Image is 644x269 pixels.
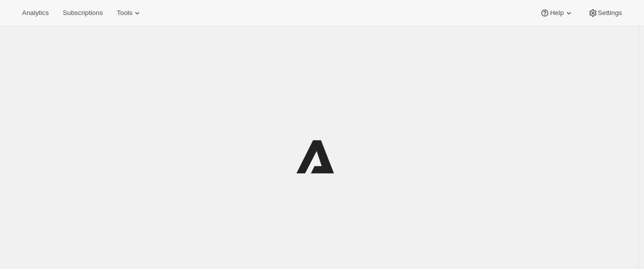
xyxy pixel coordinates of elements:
span: Analytics [22,9,49,17]
span: Tools [117,9,132,17]
button: Subscriptions [57,6,109,20]
span: Settings [598,9,622,17]
span: Help [550,9,563,17]
button: Settings [582,6,628,20]
button: Help [534,6,579,20]
button: Tools [111,6,148,20]
button: Analytics [16,6,55,20]
span: Subscriptions [63,9,103,17]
